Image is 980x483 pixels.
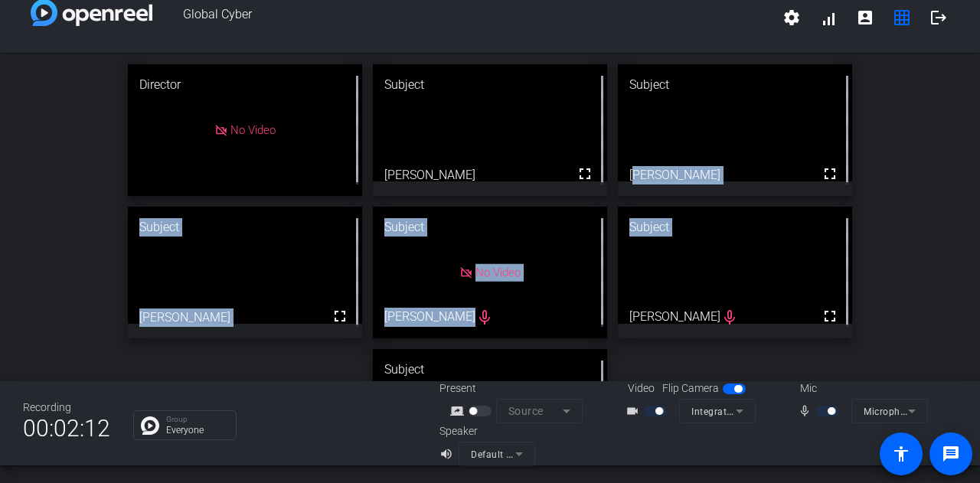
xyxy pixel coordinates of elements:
[439,380,593,397] div: Present
[373,64,607,106] div: Subject
[439,445,458,463] mat-icon: volume_up
[628,380,655,397] span: Video
[373,349,607,390] div: Subject
[23,400,110,416] div: Recording
[439,423,531,439] div: Speaker
[785,380,938,397] div: Mic
[23,410,110,447] span: 00:02:12
[331,307,349,325] mat-icon: fullscreen
[576,165,594,183] mat-icon: fullscreen
[128,64,362,106] div: Director
[166,416,228,423] p: Group
[618,64,852,106] div: Subject
[893,8,911,27] mat-icon: grid_on
[856,8,874,27] mat-icon: account_box
[892,445,910,463] mat-icon: accessibility
[782,8,801,27] mat-icon: settings
[141,416,159,435] img: Chat Icon
[166,426,228,435] p: Everyone
[618,207,852,248] div: Subject
[626,402,644,420] mat-icon: videocam_outline
[929,8,948,27] mat-icon: logout
[230,123,276,137] span: No Video
[450,402,469,420] mat-icon: screen_share_outline
[821,307,839,325] mat-icon: fullscreen
[373,207,607,248] div: Subject
[475,266,521,279] span: No Video
[128,207,362,248] div: Subject
[662,380,719,397] span: Flip Camera
[821,165,839,183] mat-icon: fullscreen
[942,445,960,463] mat-icon: message
[798,402,816,420] mat-icon: mic_none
